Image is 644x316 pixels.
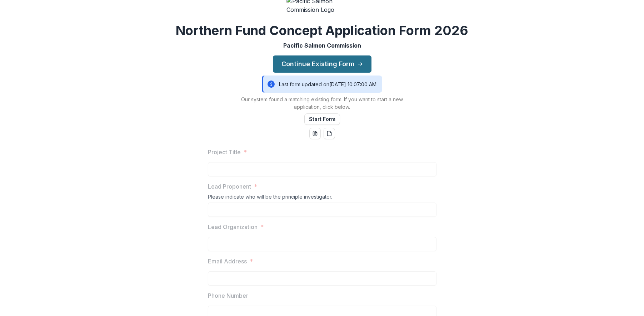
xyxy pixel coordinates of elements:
p: Project Title [208,148,241,156]
p: Lead Organization [208,223,258,231]
p: Pacific Salmon Commission [283,41,361,50]
p: Email Address [208,257,247,266]
p: Our system found a matching existing form. If you want to start a new application, click below. [233,96,411,111]
p: Lead Proponent [208,182,251,191]
p: Phone Number [208,291,248,300]
div: Please indicate who will be the principle investigator. [208,194,436,203]
button: Start Form [304,113,340,125]
div: Last form updated on [DATE] 10:07:00 AM [262,76,382,93]
button: word-download [309,128,321,139]
button: Continue Existing Form [273,55,371,73]
h2: Northern Fund Concept Application Form 2026 [176,23,468,38]
button: pdf-download [324,128,335,139]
